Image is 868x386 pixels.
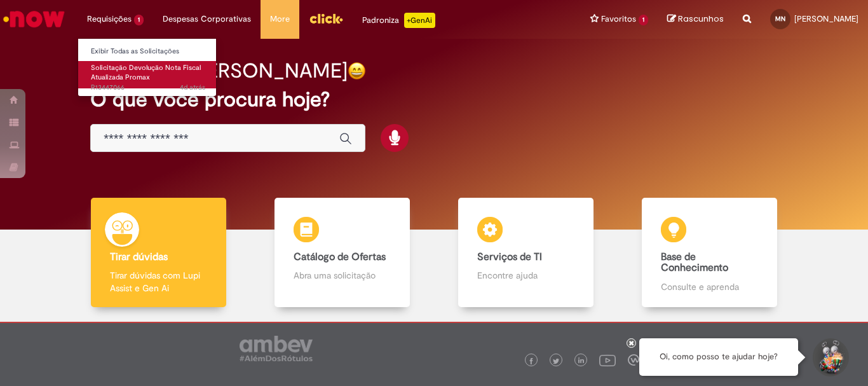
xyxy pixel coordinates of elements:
[553,358,559,364] img: logo_footer_twitter.png
[180,83,205,92] span: 4d atrás
[528,358,534,364] img: logo_footer_facebook.png
[599,352,616,368] img: logo_footer_youtube.png
[78,38,217,97] ul: Requisições
[1,6,67,32] img: ServiceNow
[601,13,636,25] span: Favoritos
[78,45,218,59] a: Exibir Todas as Solicitações
[667,13,724,25] a: Rascunhos
[78,61,218,88] a: Aberto R13447066 : Solicitação Devolução Nota Fiscal Atualizada Promax
[134,15,144,25] span: 1
[91,83,205,93] span: R13447066
[578,357,585,365] img: logo_footer_linkedin.png
[250,198,434,308] a: Catálogo de Ofertas Abra uma solicitação
[294,251,386,263] b: Catálogo de Ofertas
[811,338,849,376] button: Iniciar Conversa de Suporte
[678,13,724,25] span: Rascunhos
[775,15,785,23] span: MN
[661,280,757,293] p: Consulte e aprenda
[618,198,801,308] a: Base de Conhecimento Consulte e aprenda
[434,198,618,308] a: Serviços de TI Encontre ajuda
[477,269,574,282] p: Encontre ajuda
[270,13,290,25] span: More
[67,198,250,308] a: Tirar dúvidas Tirar dúvidas com Lupi Assist e Gen Ai
[163,13,251,25] span: Despesas Corporativas
[362,13,435,28] div: Padroniza
[91,63,201,83] span: Solicitação Devolução Nota Fiscal Atualizada Promax
[794,13,858,24] span: [PERSON_NAME]
[110,269,207,294] p: Tirar dúvidas com Lupi Assist e Gen Ai
[180,83,205,92] time: 26/08/2025 09:41:34
[309,9,343,28] img: click_logo_yellow_360x200.png
[639,15,648,25] span: 1
[639,338,798,376] div: Oi, como posso te ajudar hoje?
[87,13,132,25] span: Requisições
[477,251,542,263] b: Serviços de TI
[348,62,366,80] img: happy-face.png
[294,269,390,282] p: Abra uma solicitação
[661,251,728,275] b: Base de Conhecimento
[90,88,778,111] h2: O que você procura hoje?
[240,336,313,361] img: logo_footer_ambev_rotulo_gray.png
[404,13,435,28] p: +GenAi
[628,354,639,366] img: logo_footer_workplace.png
[90,60,348,82] h2: Boa tarde, [PERSON_NAME]
[110,251,168,263] b: Tirar dúvidas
